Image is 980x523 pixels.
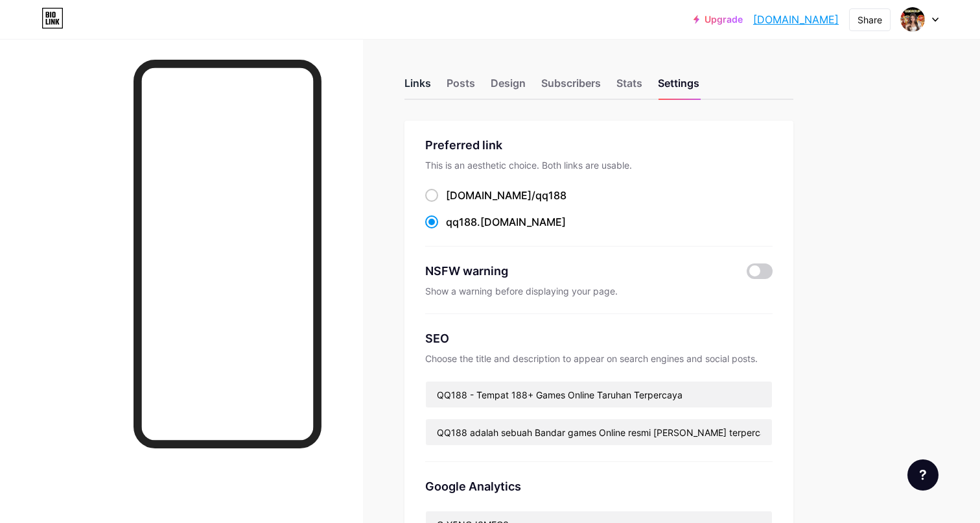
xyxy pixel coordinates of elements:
[425,478,773,495] div: Google Analytics
[426,419,772,445] input: Description (max 160 chars)
[616,75,642,99] div: Stats
[425,352,773,365] div: Choose the title and description to appear on search engines and social posts.
[694,14,743,25] a: Upgrade
[404,75,431,99] div: Links
[425,262,728,280] div: NSFW warning
[446,188,566,203] div: [DOMAIN_NAME]/
[541,75,601,99] div: Subscribers
[658,75,699,99] div: Settings
[426,382,772,407] input: Title
[446,214,566,230] div: .[DOMAIN_NAME]
[447,75,475,99] div: Posts
[753,12,839,27] a: [DOMAIN_NAME]
[857,13,882,27] div: Share
[535,189,566,202] span: qq188
[446,215,477,228] span: qq188
[425,136,773,154] div: Preferred link
[491,75,526,99] div: Design
[425,285,773,298] div: Show a warning before displaying your page.
[425,159,773,172] div: This is an aesthetic choice. Both links are usable.
[425,330,773,347] div: SEO
[900,7,925,32] img: Hida Ababao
